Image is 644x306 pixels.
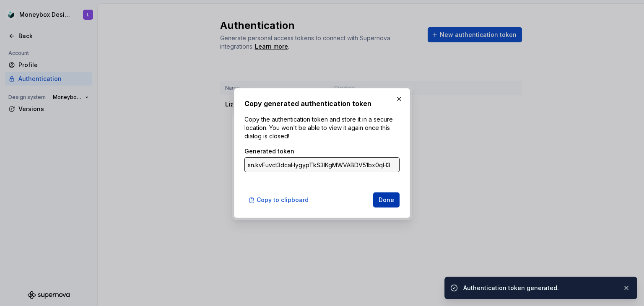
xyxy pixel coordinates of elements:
[244,99,400,109] h2: Copy generated authentication token
[244,115,400,140] p: Copy the authentication token and store it in a secure location. You won't be able to view it aga...
[244,147,294,156] label: Generated token
[244,192,314,207] button: Copy to clipboard
[379,196,394,204] span: Done
[373,192,400,207] button: Done
[257,196,309,204] span: Copy to clipboard
[463,284,616,292] div: Authentication token generated.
